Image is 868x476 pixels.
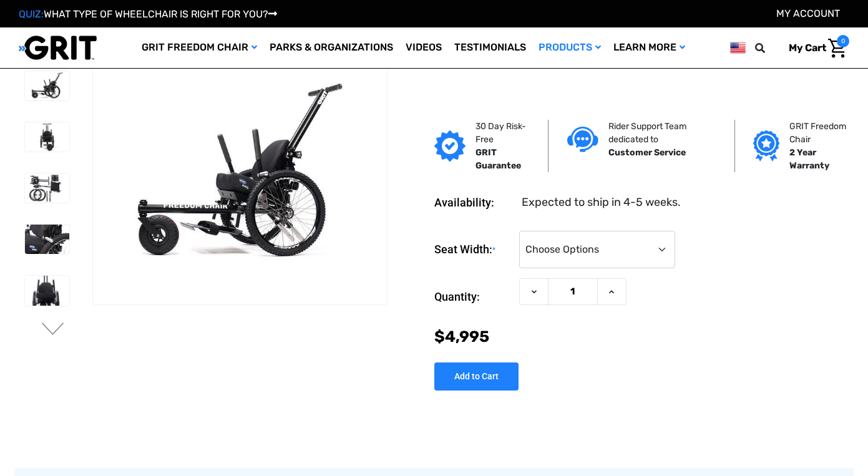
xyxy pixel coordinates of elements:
button: Go to slide 2 of 3 [40,323,66,338]
img: GRIT Junior: close up of child-sized GRIT wheelchair with Invacare Matrx seat, levers, and wheels [25,225,69,254]
a: Parks & Organizations [263,27,399,68]
strong: 2 Year Warranty [789,147,829,171]
span: 0 [837,35,849,47]
img: Cart [828,39,846,58]
dd: Expected to ship in 4-5 weeks. [522,194,681,211]
p: Rider Support Team dedicated to [608,120,715,146]
a: QUIZ:WHAT TYPE OF WHEELCHAIR IS RIGHT FOR YOU? [19,8,277,20]
img: GRIT Junior: GRIT Freedom Chair all terrain wheelchair engineered specifically for kids [93,76,387,272]
img: GRIT Guarantee [434,130,466,162]
a: Learn More [607,27,691,68]
p: GRIT Freedom Chair [789,120,854,146]
label: Seat Width: [434,231,513,269]
a: Cart with 0 items [779,35,849,61]
input: Search [761,35,779,61]
a: GRIT Freedom Chair [135,27,263,68]
span: My Cart [789,42,826,54]
input: Add to Cart [434,362,519,391]
img: Customer service [567,127,598,152]
img: GRIT Junior: GRIT Freedom Chair all terrain wheelchair engineered specifically for kids [25,71,69,100]
img: GRIT Junior: close up front view of pediatric GRIT wheelchair with Invacare Matrx seat, levers, m... [25,276,69,305]
a: Account [776,7,840,19]
dt: Availability: [434,194,513,211]
a: Videos [399,27,448,68]
span: QUIZ: [19,8,44,20]
span: $4,995 [434,328,489,346]
img: Grit freedom [753,130,779,162]
label: Quantity: [434,278,513,316]
img: GRIT Junior: front view of kid-sized model of GRIT Freedom Chair all terrain wheelchair [25,122,69,152]
strong: Customer Service [608,147,686,158]
strong: GRIT Guarantee [475,147,521,171]
a: Products [532,27,607,68]
img: GRIT All-Terrain Wheelchair and Mobility Equipment [19,35,97,61]
img: us.png [730,40,746,56]
img: GRIT Junior: disassembled child-specific GRIT Freedom Chair model with seatback, push handles, fo... [25,173,69,203]
p: 30 Day Risk-Free [475,120,530,146]
a: Testimonials [448,27,532,68]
